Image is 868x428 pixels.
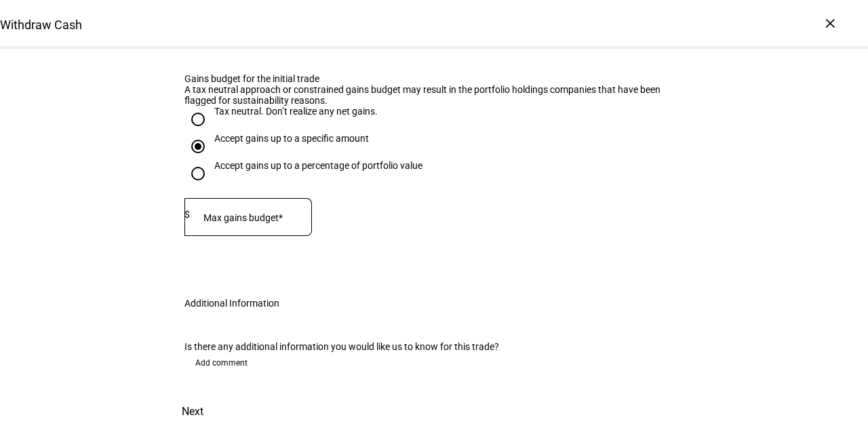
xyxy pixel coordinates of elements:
div: Gains budget for the initial trade [184,73,684,84]
div: × [819,12,841,34]
button: Next [163,395,222,428]
div: Additional Information [184,298,279,309]
span: Add comment [195,352,248,374]
div: Accept gains up to a percentage of portfolio value [214,160,422,171]
mat-label: Max gains budget* [203,212,283,223]
span: Next [182,395,203,428]
button: Add comment [184,352,258,374]
span: $ [184,209,190,220]
div: Tax neutral. Don’t realize any net gains. [214,106,378,117]
div: Is there any additional information you would like us to know for this trade? [184,341,684,352]
div: A tax neutral approach or constrained gains budget may result in the portfolio holdings companies... [184,84,684,106]
div: Accept gains up to a specific amount [214,133,369,144]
